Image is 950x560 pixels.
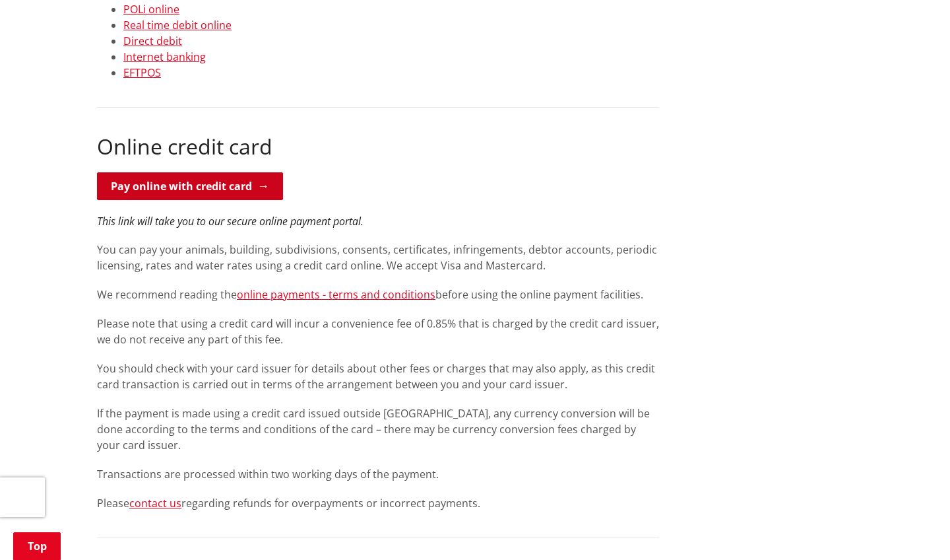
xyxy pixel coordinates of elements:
[97,287,659,302] p: We recommend reading the before using the online payment facilities.
[97,214,364,228] em: This link will take you to our secure online payment portal.
[97,495,659,511] p: Please regarding refunds for overpayments or incorrect payments.
[123,18,232,32] a: Real time debit online
[97,466,659,482] p: Transactions are processed within two working days of the payment.
[97,361,659,392] p: You should check with your card issuer for details about other fees or charges that may also appl...
[97,316,659,347] p: Please note that using a credit card will incur a convenience fee of 0.85% that is charged by the...
[97,134,659,159] h2: Online credit card
[889,505,937,552] iframe: Messenger Launcher
[123,2,179,17] a: POLi online
[237,287,435,302] a: online payments - terms and conditions
[97,172,283,200] a: Pay online with credit card
[123,65,161,80] a: EFTPOS
[123,50,206,64] a: Internet banking
[123,34,182,48] a: Direct debit
[97,405,659,453] p: If the payment is made using a credit card issued outside [GEOGRAPHIC_DATA], any currency convers...
[129,496,181,510] a: contact us
[13,532,61,560] a: Top
[97,242,659,273] p: You can pay your animals, building, subdivisions, consents, certificates, infringements, debtor a...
